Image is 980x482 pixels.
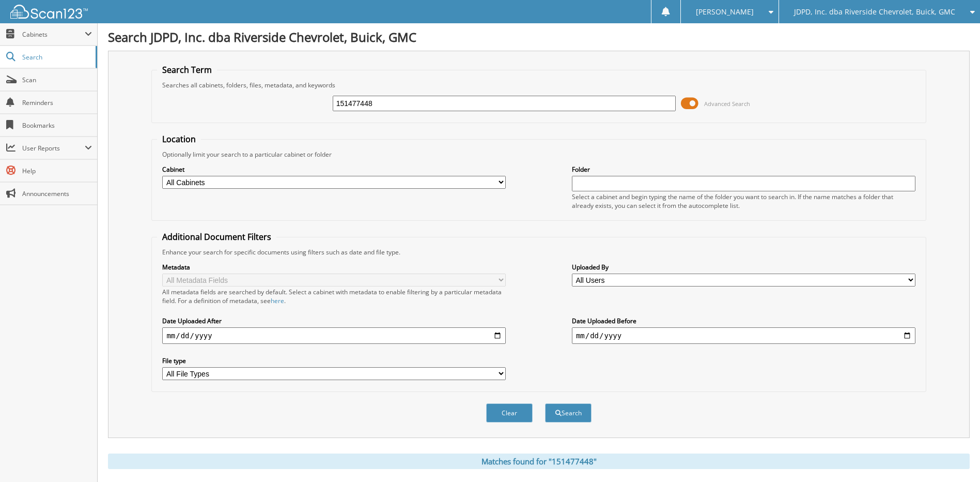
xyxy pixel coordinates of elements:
label: Date Uploaded After [162,317,506,325]
span: Bookmarks [22,121,92,130]
label: Uploaded By [572,263,915,272]
span: JDPD, Inc. dba Riverside Chevrolet, Buick, GMC [794,9,955,15]
label: Cabinet [162,165,506,174]
input: end [572,327,915,344]
span: Advanced Search [704,100,750,108]
span: User Reports [22,144,85,153]
legend: Additional Document Filters [157,231,276,243]
h1: Search JDPD, Inc. dba Riverside Chevrolet, Buick, GMC [108,28,970,46]
legend: Location [157,133,201,145]
label: Folder [572,165,915,174]
img: scan123-logo-white.svg [10,5,88,19]
a: here [271,296,284,305]
span: Help [22,167,92,175]
div: All metadata fields are searched by default. Select a cabinet with metadata to enable filtering b... [162,288,506,305]
button: Search [545,403,592,423]
legend: Search Term [157,64,217,76]
span: Search [22,53,90,62]
div: Enhance your search for specific documents using filters such as date and file type. [157,248,920,257]
label: File type [162,356,506,365]
span: Cabinets [22,30,85,39]
div: Select a cabinet and begin typing the name of the folder you want to search in. If the name match... [572,192,915,210]
label: Metadata [162,263,506,272]
span: [PERSON_NAME] [696,9,754,15]
span: Reminders [22,98,92,107]
div: Searches all cabinets, folders, files, metadata, and keywords [157,81,920,89]
span: Scan [22,76,92,84]
span: Announcements [22,189,92,198]
div: Optionally limit your search to a particular cabinet or folder [157,150,920,159]
div: Matches found for "151477448" [108,454,970,469]
button: Clear [486,403,533,423]
input: start [162,327,506,344]
label: Date Uploaded Before [572,317,915,325]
